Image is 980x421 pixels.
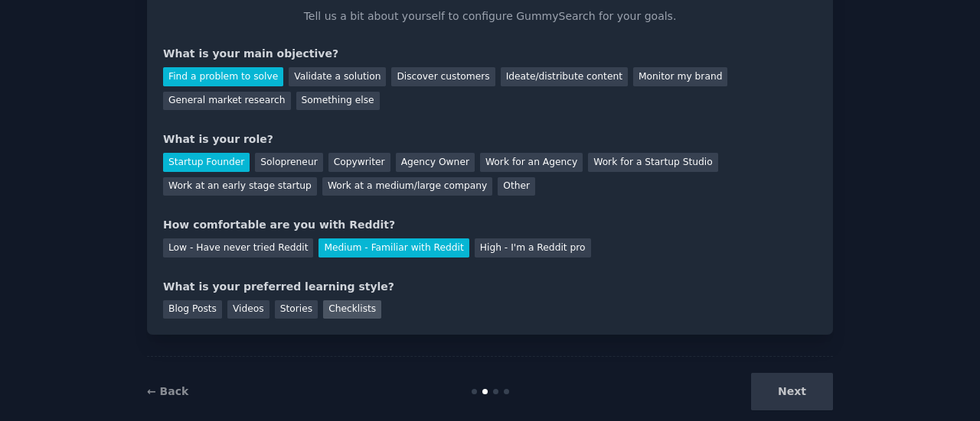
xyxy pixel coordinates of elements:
div: Validate a solution [289,67,386,86]
div: Agency Owner [396,153,475,172]
div: What is your role? [163,131,817,147]
div: General market research [163,92,291,111]
div: Something else [296,92,380,111]
div: Startup Founder [163,153,250,172]
div: What is your main objective? [163,46,817,62]
div: Low - Have never tried Reddit [163,238,313,257]
div: Checklists [323,300,381,319]
p: Tell us a bit about yourself to configure GummySearch for your goals. [297,8,683,24]
div: Work at an early stage startup [163,177,317,196]
div: Stories [275,300,318,319]
div: Copywriter [328,153,390,172]
div: Other [498,177,535,196]
div: How comfortable are you with Reddit? [163,217,817,233]
div: Videos [227,300,269,319]
div: Medium - Familiar with Reddit [318,238,469,257]
a: ← Back [147,385,188,397]
div: Blog Posts [163,300,222,319]
div: Work for an Agency [480,153,583,172]
div: High - I'm a Reddit pro [475,238,591,257]
div: What is your preferred learning style? [163,279,817,295]
div: Monitor my brand [633,67,727,86]
div: Work at a medium/large company [322,177,492,196]
div: Discover customers [391,67,495,86]
div: Ideate/distribute content [501,67,628,86]
div: Find a problem to solve [163,67,283,86]
div: Work for a Startup Studio [588,153,717,172]
div: Solopreneur [255,153,322,172]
